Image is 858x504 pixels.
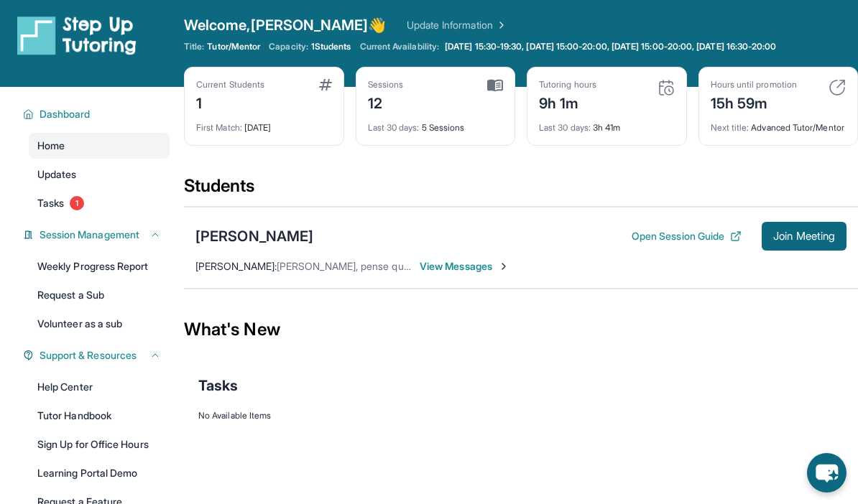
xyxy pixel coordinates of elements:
span: Tasks [37,196,64,210]
div: Hours until promotion [711,79,797,90]
button: Session Management [34,228,161,242]
button: chat-button [807,453,847,493]
span: Join Meeting [773,232,835,241]
button: Dashboard [34,107,161,121]
span: 1 [70,196,84,210]
div: Tutoring hours [539,79,596,90]
button: Support & Resources [34,348,161,363]
span: Next title : [711,122,749,133]
span: Capacity: [269,41,308,52]
span: Home [37,139,65,153]
div: 12 [368,90,404,113]
div: 3h 41m [539,113,675,134]
span: Updates [37,167,77,182]
img: card [487,79,503,92]
div: Students [184,174,858,206]
a: Request a Sub [29,282,170,308]
img: card [319,79,332,90]
span: [PERSON_NAME] : [195,260,277,272]
span: Welcome, [PERSON_NAME] 👋 [184,15,387,35]
span: Session Management [40,228,139,242]
img: Chevron-Right [498,261,509,272]
span: Current Availability: [360,41,439,52]
span: First Match : [196,122,242,133]
span: Last 30 days : [539,122,591,133]
a: Updates [29,162,170,187]
div: [DATE] [196,113,332,134]
a: Learning Portal Demo [29,460,170,486]
div: Current Students [196,79,264,90]
div: Sessions [368,79,404,90]
span: [DATE] 15:30-19:30, [DATE] 15:00-20:00, [DATE] 15:00-20:00, [DATE] 16:30-20:00 [445,41,776,52]
img: card [829,79,846,96]
button: Join Meeting [762,222,847,251]
button: Open Session Guide [632,229,742,243]
span: View Messages [420,259,509,274]
div: 5 Sessions [368,113,504,134]
div: 9h 1m [539,90,596,113]
div: [PERSON_NAME] [195,226,313,246]
a: Tasks1 [29,190,170,216]
a: [DATE] 15:30-19:30, [DATE] 15:00-20:00, [DATE] 15:00-20:00, [DATE] 16:30-20:00 [442,41,779,52]
div: 1 [196,90,264,113]
a: Help Center [29,374,170,400]
span: Tasks [198,375,238,396]
a: Weekly Progress Report [29,253,170,279]
a: Update Information [407,18,507,32]
img: card [658,79,675,96]
span: Last 30 days : [368,122,420,133]
img: Chevron Right [493,18,507,32]
a: Sign Up for Office Hours [29,431,170,457]
a: Home [29,133,170,159]
a: Volunteer as a sub [29,311,170,337]
a: Tutor Handbook [29,403,170,429]
img: logo [17,15,137,55]
span: Dashboard [40,107,91,121]
div: 15h 59m [711,90,797,113]
span: Support & Resources [40,348,137,363]
div: Advanced Tutor/Mentor [711,113,847,134]
span: 1 Students [311,41,351,52]
span: Title: [184,41,204,52]
div: What's New [184,298,858,361]
span: Tutor/Mentor [207,41,260,52]
div: No Available Items [198,410,844,421]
